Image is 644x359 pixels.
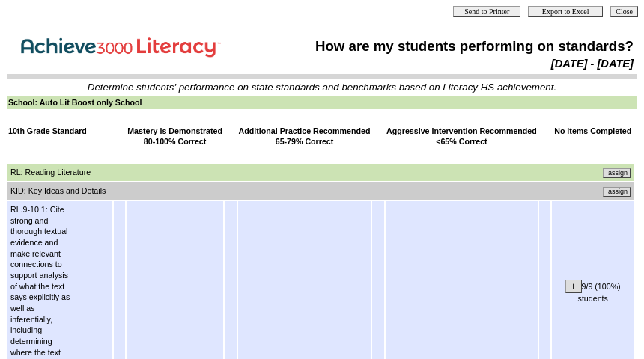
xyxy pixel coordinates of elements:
[603,187,631,197] input: Assign additional materials that assess this standard.
[10,185,478,197] td: KID: Key Ideas and Details
[552,125,634,148] td: No Items Completed
[270,57,634,70] td: [DATE] - [DATE]
[610,6,638,17] input: Close
[565,280,582,292] input: +
[10,166,458,179] td: RL: Reading Literature
[386,125,538,148] td: Aggressive Intervention Recommended <65% Correct
[7,125,112,148] td: 10th Grade Standard
[603,168,631,178] input: Assign additional materials that assess this standard.
[453,6,520,17] input: Send to Printer
[238,125,371,148] td: Additional Practice Recommended 65-79% Correct
[8,82,636,93] td: Determine students' performance on state standards and benchmarks based on Literacy HS achievement.
[10,29,235,61] img: Achieve3000 Reports Logo
[528,6,603,17] input: Export to Excel
[270,37,634,55] td: How are my students performing on standards?
[8,150,9,162] img: spacer.gif
[7,96,637,109] td: School: Auto Lit Boost only School
[127,125,223,148] td: Mastery is Demonstrated 80-100% Correct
